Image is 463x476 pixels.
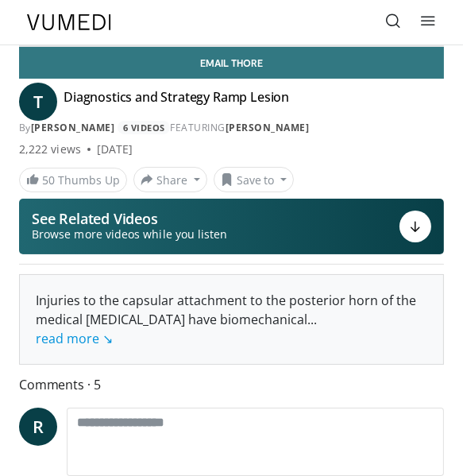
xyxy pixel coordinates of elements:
a: read more ↘ [36,330,113,347]
a: 6 Videos [118,121,170,134]
img: VuMedi Logo [27,14,111,30]
p: See Related Videos [32,211,227,226]
a: R [19,408,57,446]
div: [DATE] [97,141,133,157]
span: Browse more videos while you listen [32,226,227,242]
a: T [19,83,57,121]
button: Share [133,167,207,192]
h4: Diagnostics and Strategy Ramp Lesion [64,89,289,114]
div: Injuries to the capsular attachment to the posterior horn of the medical [MEDICAL_DATA] have biom... [36,291,427,348]
a: 50 Thumbs Up [19,168,127,192]
a: [PERSON_NAME] [226,121,310,134]
a: Email Thore [19,47,444,79]
button: See Related Videos Browse more videos while you listen [19,199,444,254]
a: [PERSON_NAME] [31,121,115,134]
span: 50 [42,172,55,188]
button: Save to [214,167,295,192]
span: Comments 5 [19,374,444,395]
span: 2,222 views [19,141,81,157]
div: By FEATURING [19,121,444,135]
